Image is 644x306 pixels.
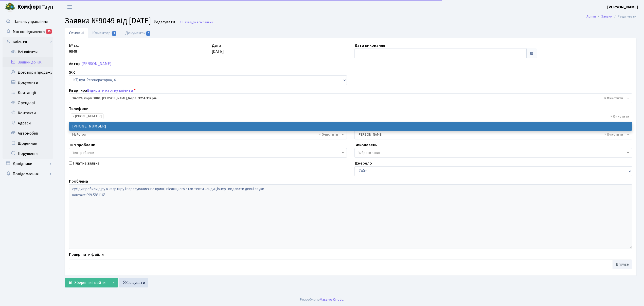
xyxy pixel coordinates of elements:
[354,160,372,166] label: Джерело
[354,142,377,148] label: Виконавець
[87,88,133,93] a: Відкрити картку клієнта
[69,61,81,67] label: Автор
[3,118,53,128] a: Адреси
[73,160,99,166] label: Платна заявка
[3,27,53,37] a: Мої повідомлення25
[13,29,45,35] span: Мої повідомлення
[5,2,15,12] img: logo.png
[579,11,644,22] nav: breadcrumb
[319,132,338,137] span: Видалити всі елементи
[74,280,105,285] span: Зберегти і вийти
[146,31,150,36] span: 0
[13,19,48,24] span: Панель управління
[112,31,116,36] span: 1
[3,128,53,138] a: Автомобілі
[3,37,53,47] a: Клієнти
[3,169,53,179] a: Повідомлення
[3,47,53,57] a: Всі клієнти
[72,96,626,101] span: <b>16-126</b>, корп.: <b>2803</b>, Середа Надія Іванівна, <b>Борг: 3251.31грн.</b>
[71,114,103,119] li: (067) 208-76-20
[3,67,53,77] a: Договори продажу
[3,159,53,169] a: Довідники
[69,87,136,93] label: Квартира
[610,114,629,119] span: Видалити всі елементи
[93,96,100,101] b: 2803
[3,17,53,27] a: Панель управління
[586,14,596,19] a: Admin
[3,149,53,159] a: Порушення
[88,28,121,38] a: Коментарі
[153,20,176,25] small: Редагувати .
[69,42,79,49] label: № вх.
[601,14,612,19] a: Заявки
[69,122,632,131] li: [PHONE_NUMBER]
[354,42,385,49] label: Дата виконання
[17,3,53,11] span: Таун
[179,20,213,25] a: Назад до всіхЗаявки
[69,184,632,249] textarea: сусіди пробили діру в квартиру і пересувалися по криші, після цього став текти кондиціонер і вида...
[607,4,638,10] b: [PERSON_NAME]
[607,4,638,10] a: [PERSON_NAME]
[604,96,623,101] span: Видалити всі елементи
[212,42,221,49] label: Дата
[69,130,347,139] span: Майстри
[69,178,88,184] label: Проблема
[3,98,53,108] a: Орендарі
[73,114,74,119] span: ×
[69,93,632,103] span: <b>16-126</b>, корп.: <b>2803</b>, Середа Надія Іванівна, <b>Борг: 3251.31грн.</b>
[604,132,623,137] span: Видалити всі елементи
[65,42,208,58] div: 9049
[3,108,53,118] a: Контакти
[72,150,94,155] span: Тип проблеми
[202,20,213,25] span: Заявки
[65,28,88,38] a: Основні
[69,142,95,148] label: Тип проблеми
[65,278,109,287] button: Зберегти і вийти
[128,96,157,101] b: Борг: 3251.31грн.
[300,297,344,302] div: Розроблено .
[121,28,155,38] a: Документи
[69,69,75,75] label: ЖК
[3,57,53,67] a: Заявки до КК
[358,150,381,155] span: Вибрати запис
[63,3,76,11] button: Переключити навігацію
[3,88,53,98] a: Квитанції
[320,297,343,302] a: Massive Kinetic
[81,61,112,67] a: [PERSON_NAME]
[69,251,104,257] label: Прикріпити файли
[358,132,626,137] span: Мірошниченко О.М.
[3,138,53,149] a: Щоденник
[65,15,151,27] span: Заявка №9049 від [DATE]
[119,278,148,287] a: Скасувати
[3,77,53,88] a: Документи
[208,42,351,58] div: [DATE]
[354,130,632,139] span: Мірошниченко О.М.
[612,14,636,19] li: Редагувати
[72,132,341,137] span: Майстри
[46,29,52,34] div: 25
[17,3,42,11] b: Комфорт
[72,96,82,101] b: 16-126
[69,106,88,112] label: Телефони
